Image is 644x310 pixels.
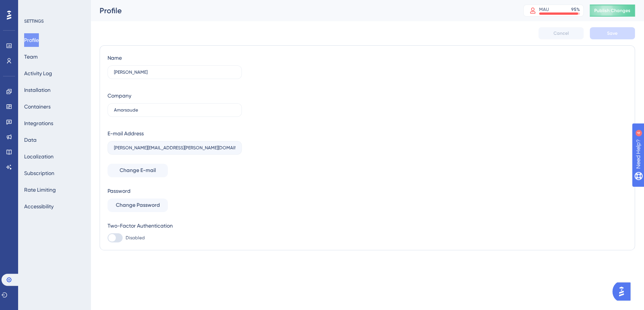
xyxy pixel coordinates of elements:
[114,145,235,150] input: E-mail Address
[24,133,37,147] button: Data
[126,235,145,241] span: Disabled
[24,18,85,24] div: SETTINGS
[52,4,55,10] div: 4
[24,166,54,180] button: Subscription
[553,30,569,36] span: Cancel
[18,2,47,11] span: Need Help?
[24,33,39,47] button: Profile
[590,5,635,17] button: Publish Changes
[24,67,52,80] button: Activity Log
[24,83,51,97] button: Installation
[538,27,584,39] button: Cancel
[108,186,242,195] div: Password
[24,50,38,64] button: Team
[108,221,242,230] div: Two-Factor Authentication
[120,166,156,175] span: Change E-mail
[114,107,235,113] input: Company Name
[108,53,122,62] div: Name
[114,70,235,75] input: Name Surname
[24,116,53,130] button: Integrations
[108,129,144,138] div: E-mail Address
[24,183,56,197] button: Rate Limiting
[108,164,168,177] button: Change E-mail
[116,201,160,210] span: Change Password
[24,150,54,163] button: Localization
[108,91,131,100] div: Company
[100,5,504,16] div: Profile
[108,198,168,212] button: Change Password
[594,8,630,14] span: Publish Changes
[571,6,580,12] div: 95 %
[24,100,51,113] button: Containers
[24,200,54,213] button: Accessibility
[590,27,635,39] button: Save
[539,6,549,12] div: MAU
[612,280,635,303] iframe: UserGuiding AI Assistant Launcher
[607,30,618,36] span: Save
